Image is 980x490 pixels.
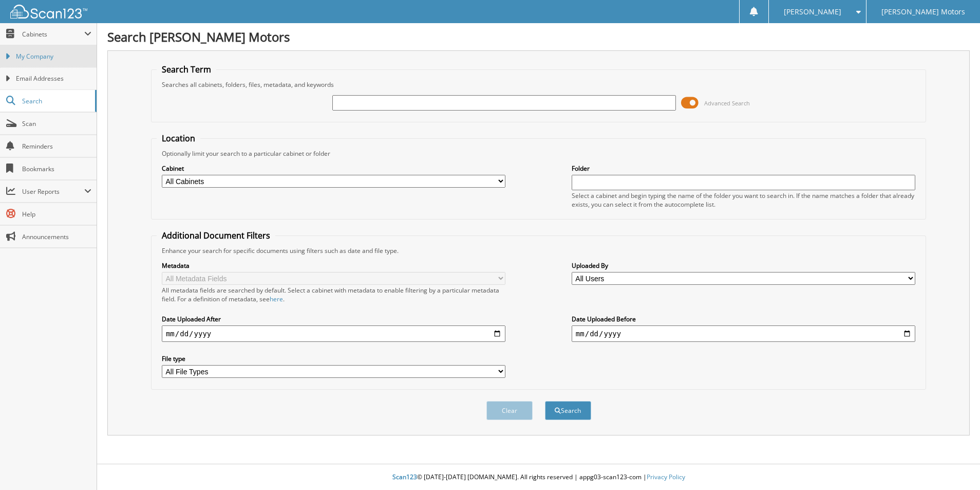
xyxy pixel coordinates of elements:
span: Bookmarks [22,165,91,173]
img: scan123-logo-white.svg [10,5,87,19]
input: start [162,325,505,342]
a: here [270,295,283,303]
legend: Search Term [157,64,216,75]
a: Privacy Policy [647,473,685,481]
button: Search [545,401,591,420]
button: Clear [486,401,533,420]
span: My Company [16,52,91,61]
label: Uploaded By [572,261,915,270]
legend: Additional Document Filters [157,230,275,241]
label: Metadata [162,261,505,270]
span: Announcements [22,232,91,241]
div: Enhance your search for specific documents using filters such as date and file type. [157,246,920,255]
label: Date Uploaded Before [572,315,915,323]
div: Select a cabinet and begin typing the name of the folder you want to search in. If the name match... [572,191,915,209]
span: Help [22,210,91,219]
label: File type [162,354,505,363]
label: Date Uploaded After [162,315,505,323]
div: All metadata fields are searched by default. Select a cabinet with metadata to enable filtering b... [162,286,505,303]
span: Search [22,97,90,105]
h1: Search [PERSON_NAME] Motors [107,28,970,45]
span: User Reports [22,187,84,196]
input: end [572,325,915,342]
legend: Location [157,133,200,144]
span: Advanced Search [704,99,750,107]
span: Cabinets [22,30,84,39]
span: Scan [22,119,91,128]
div: Optionally limit your search to a particular cabinet or folder [157,149,920,158]
span: [PERSON_NAME] Motors [881,9,965,15]
span: Email Addresses [16,74,91,83]
span: [PERSON_NAME] [784,9,841,15]
div: Searches all cabinets, folders, files, metadata, and keywords [157,80,920,89]
span: Scan123 [392,473,417,481]
label: Folder [572,164,915,173]
div: © [DATE]-[DATE] [DOMAIN_NAME]. All rights reserved | appg03-scan123-com | [97,465,980,490]
span: Reminders [22,142,91,151]
label: Cabinet [162,164,505,173]
iframe: Chat Widget [929,441,980,490]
